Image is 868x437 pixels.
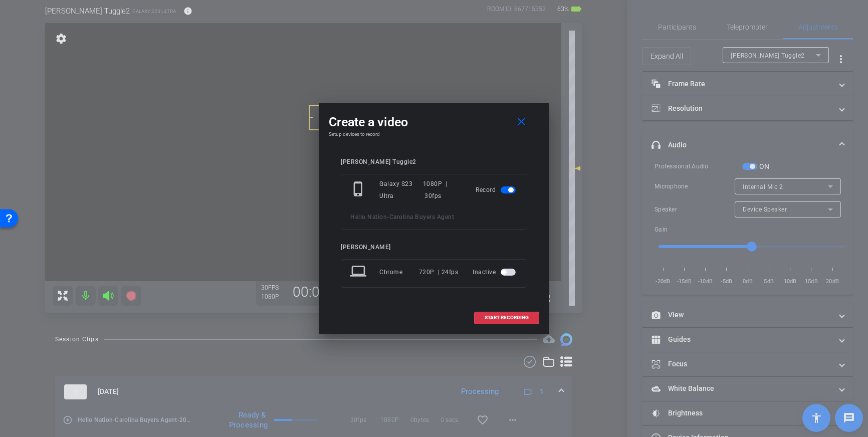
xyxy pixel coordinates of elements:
[387,213,389,221] span: -
[350,181,368,199] mat-icon: phone_iphone
[379,263,419,281] div: Chrome
[341,158,527,166] div: [PERSON_NAME] Tuggle2
[474,312,539,324] button: START RECORDING
[341,244,527,251] div: [PERSON_NAME]
[329,113,539,131] div: Create a video
[350,263,368,281] mat-icon: laptop
[389,213,455,221] span: Carolina Buyers Agent
[473,263,518,281] div: Inactive
[379,178,423,202] div: Galaxy S23 Ultra
[329,131,539,137] h4: Setup devices to record
[476,178,518,202] div: Record
[419,263,459,281] div: 720P | 24fps
[350,213,387,221] span: Hello Nation
[485,315,529,320] span: START RECORDING
[423,178,461,202] div: 1080P | 30fps
[515,116,528,128] mat-icon: close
